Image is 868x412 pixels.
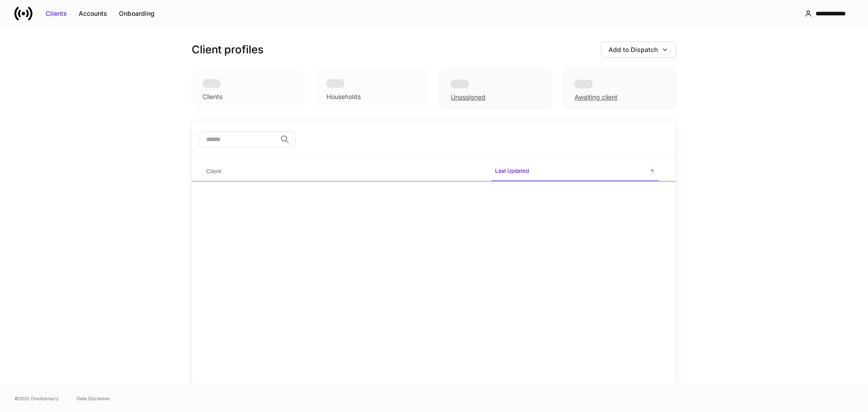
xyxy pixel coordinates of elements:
[206,167,221,175] h6: Client
[119,9,155,18] div: Onboarding
[495,166,529,175] h6: Last Updated
[46,9,67,18] div: Clients
[77,395,110,402] a: Data Disclaimer
[73,6,113,21] button: Accounts
[203,92,222,101] div: Clients
[575,93,618,102] div: Awaiting client
[192,43,264,57] h3: Client profiles
[601,42,676,58] button: Add to Dispatch
[609,45,658,54] div: Add to Dispatch
[326,92,361,101] div: Households
[439,69,552,109] div: Unassigned
[79,9,107,18] div: Accounts
[40,6,73,21] button: Clients
[203,162,484,181] span: Client
[491,162,659,181] span: Last Updated
[113,6,160,21] button: Onboarding
[563,69,676,109] div: Awaiting client
[451,93,486,102] div: Unassigned
[14,395,59,402] span: © 2025 OneAdvisory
